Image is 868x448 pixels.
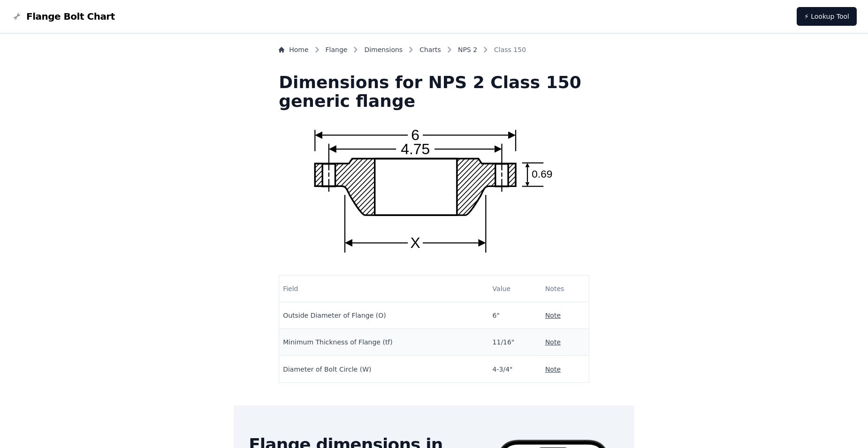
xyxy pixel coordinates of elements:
[279,329,488,356] td: Minimum Thickness of Flange (tf)
[279,45,308,54] a: Home
[279,45,589,58] nav: Breadcrumb
[797,7,857,26] a: ⚡ Lookup Tool
[532,168,552,180] text: 0.69
[411,127,419,143] text: 6
[326,45,348,54] a: Flange
[489,276,541,302] th: Value
[401,141,430,157] text: 4.75
[489,329,541,356] td: 11/16"
[279,73,589,111] h1: Dimensions for NPS 2 Class 150 generic flange
[26,10,115,23] span: Flange Bolt Chart
[545,311,561,320] button: Note
[279,356,488,382] td: Diameter of Bolt Circle (W)
[489,302,541,329] td: 6"
[279,302,488,329] td: Outside Diameter of Flange (O)
[458,45,477,54] a: NPS 2
[489,356,541,382] td: 4-3/4"
[11,10,115,23] a: Flange Bolt Chart LogoFlange Bolt Chart
[364,45,403,54] a: Dimensions
[411,234,420,251] text: X
[11,11,23,22] img: Flange Bolt Chart Logo
[419,45,441,54] a: Charts
[545,365,561,374] button: Note
[494,45,526,54] span: Class 150
[541,276,589,302] th: Notes
[545,337,561,347] button: Note
[279,276,488,302] th: Field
